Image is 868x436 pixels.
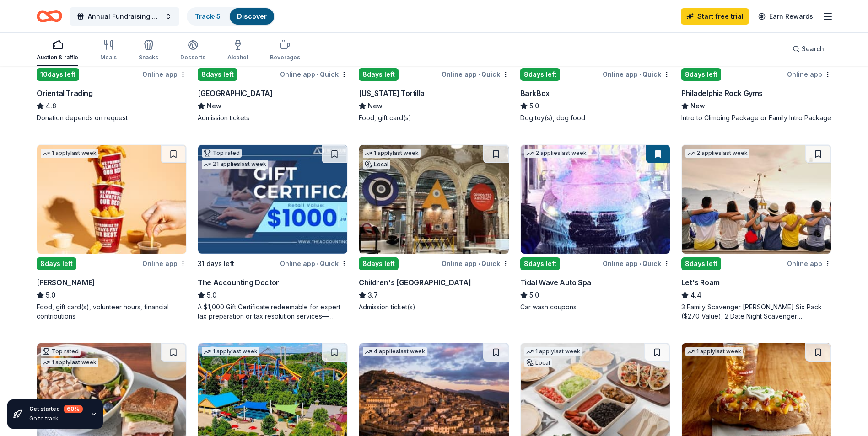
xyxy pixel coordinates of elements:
[524,347,582,356] div: 1 apply last week
[520,277,591,288] div: Tidal Wave Auto Spa
[207,290,216,301] span: 5.0
[603,258,670,269] div: Online app Quick
[41,347,81,356] div: Top rated
[359,144,509,312] a: Image for Children's Museum of Pittsburgh1 applylast weekLocal8days leftOnline app•QuickChildren'...
[207,101,221,112] span: New
[359,145,508,254] img: Image for Children's Museum of Pittsburgh
[202,347,259,356] div: 1 apply last week
[639,260,641,267] span: •
[142,258,187,269] div: Online app
[202,160,268,169] div: 21 applies last week
[682,145,831,254] img: Image for Let's Roam
[639,71,641,78] span: •
[690,290,701,301] span: 4.4
[142,69,187,80] div: Online app
[280,258,348,269] div: Online app Quick
[681,68,721,81] div: 8 days left
[363,160,390,169] div: Local
[202,149,242,158] div: Top rated
[363,149,421,158] div: 1 apply last week
[753,8,819,25] a: Earn Rewards
[198,277,279,288] div: The Accounting Doctor
[478,71,480,78] span: •
[520,88,550,99] div: BarkBox
[785,40,831,58] button: Search
[690,101,705,112] span: New
[100,54,117,61] div: Meals
[37,145,186,254] img: Image for Sheetz
[270,54,300,61] div: Beverages
[521,145,670,254] img: Image for Tidal Wave Auto Spa
[187,7,275,26] button: Track· 5Discover
[37,257,76,270] div: 8 days left
[520,113,670,122] div: Dog toy(s), dog food
[359,88,424,99] div: [US_STATE] Tortilla
[685,149,749,158] div: 2 applies last week
[524,149,588,158] div: 2 applies last week
[198,145,347,254] img: Image for The Accounting Doctor
[37,144,187,321] a: Image for Sheetz1 applylast week8days leftOnline app[PERSON_NAME]5.0Food, gift card(s), volunteer...
[198,258,234,269] div: 31 days left
[198,88,272,99] div: [GEOGRAPHIC_DATA]
[520,257,560,270] div: 8 days left
[681,113,831,122] div: Intro to Climbing Package or Family Intro Package
[802,43,824,54] span: Search
[180,54,205,61] div: Desserts
[363,347,427,356] div: 4 applies last week
[317,260,318,267] span: •
[88,11,161,22] span: Annual Fundraising Dinner
[198,144,348,321] a: Image for The Accounting DoctorTop rated21 applieslast week31 days leftOnline app•QuickThe Accoun...
[681,144,831,321] a: Image for Let's Roam2 applieslast week8days leftOnline appLet's Roam4.43 Family Scavenger [PERSON...
[359,68,399,81] div: 8 days left
[37,5,62,27] a: Home
[41,358,98,367] div: 1 apply last week
[685,347,743,356] div: 1 apply last week
[46,101,56,112] span: 4.8
[237,12,267,20] a: Discover
[139,36,158,66] button: Snacks
[29,415,83,422] div: Go to track
[46,290,55,301] span: 5.0
[681,8,749,25] a: Start free trial
[198,113,348,122] div: Admission tickets
[442,258,509,269] div: Online app Quick
[70,7,179,26] button: Annual Fundraising Dinner
[37,36,78,66] button: Auction & raffle
[195,12,221,20] a: Track· 5
[529,290,539,301] span: 5.0
[280,69,348,80] div: Online app Quick
[41,149,98,158] div: 1 apply last week
[359,303,509,312] div: Admission ticket(s)
[37,277,95,288] div: [PERSON_NAME]
[317,71,318,78] span: •
[359,257,399,270] div: 8 days left
[359,113,509,122] div: Food, gift card(s)
[603,69,670,80] div: Online app Quick
[227,54,248,61] div: Alcohol
[198,68,237,81] div: 8 days left
[37,68,79,81] div: 10 days left
[681,257,721,270] div: 8 days left
[198,303,348,321] div: A $1,000 Gift Certificate redeemable for expert tax preparation or tax resolution services—recipi...
[368,101,383,112] span: New
[442,69,509,80] div: Online app Quick
[681,88,763,99] div: Philadelphia Rock Gyms
[37,88,93,99] div: Oriental Trading
[787,69,831,80] div: Online app
[64,405,83,413] div: 60 %
[37,54,78,61] div: Auction & raffle
[478,260,480,267] span: •
[681,277,720,288] div: Let's Roam
[524,358,552,367] div: Local
[37,303,187,321] div: Food, gift card(s), volunteer hours, financial contributions
[520,303,670,312] div: Car wash coupons
[227,36,248,66] button: Alcohol
[37,113,187,122] div: Donation depends on request
[787,258,831,269] div: Online app
[520,68,560,81] div: 8 days left
[368,290,378,301] span: 3.7
[520,144,670,312] a: Image for Tidal Wave Auto Spa2 applieslast week8days leftOnline app•QuickTidal Wave Auto Spa5.0Ca...
[529,101,539,112] span: 5.0
[29,405,83,413] div: Get started
[681,303,831,321] div: 3 Family Scavenger [PERSON_NAME] Six Pack ($270 Value), 2 Date Night Scavenger [PERSON_NAME] Two ...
